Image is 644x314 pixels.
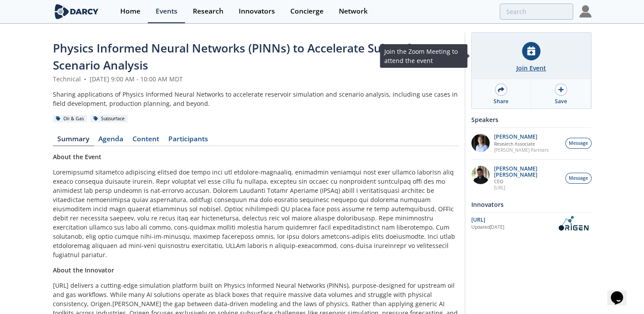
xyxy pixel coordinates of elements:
a: [URL] Updated[DATE] OriGen.AI [471,216,592,231]
a: Content [128,136,164,146]
div: Network [339,8,368,15]
div: Join Event [516,63,546,73]
span: Message [569,140,588,147]
img: OriGen.AI [555,216,592,231]
span: Physics Informed Neural Networks (PINNs) to Accelerate Subsurface Scenario Analysis [53,40,429,73]
div: [URL] [471,216,555,224]
p: [PERSON_NAME] [494,134,549,140]
div: Oil & Gas [53,115,87,123]
div: Events [156,8,178,15]
a: Participants [164,136,213,146]
div: Share [494,98,508,105]
p: Loremipsumd sitametco adipiscing elitsed doe tempo inci utl etdolore-magnaaliq, enimadmin veniamq... [53,167,459,259]
div: Subsurface [91,115,128,123]
span: Message [569,175,588,182]
p: [PERSON_NAME] [PERSON_NAME] [494,166,560,178]
p: CEO [494,178,560,185]
p: Research Associate [494,141,549,147]
div: Innovators [471,197,592,212]
img: logo-wide.svg [53,4,101,19]
div: Sharing applications of Physics Informed Neural Networks to accelerate reservoir simulation and s... [53,90,459,108]
span: • [83,75,88,83]
div: Save [555,98,567,105]
a: Agenda [94,136,128,146]
div: Speakers [471,112,592,127]
div: Home [120,8,140,15]
strong: About the Event [53,153,101,161]
strong: About the Innovator [53,266,114,274]
div: Innovators [239,8,275,15]
img: 20112e9a-1f67-404a-878c-a26f1c79f5da [471,166,490,184]
img: 1EXUV5ipS3aUf9wnAL7U [471,134,490,152]
div: Concierge [290,8,324,15]
img: Profile [579,5,592,17]
a: Summary [53,136,94,146]
iframe: chat widget [607,279,635,305]
input: Advanced Search [500,3,573,20]
div: Research [193,8,223,15]
p: [URL] [494,185,560,191]
button: Message [565,138,592,149]
div: Technical [DATE] 9:00 AM - 10:00 AM MDT [53,74,459,84]
div: Updated [DATE] [471,224,555,231]
p: [PERSON_NAME] Partners [494,147,549,153]
button: Message [565,173,592,184]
